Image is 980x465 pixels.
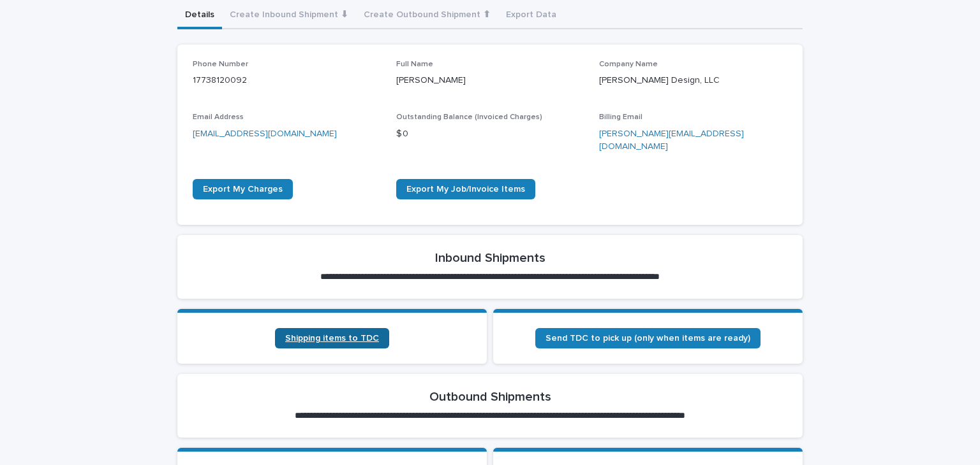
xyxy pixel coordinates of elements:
[193,61,248,68] span: Phone Number
[435,250,546,266] h2: Inbound Shipments
[599,129,744,152] a: [PERSON_NAME][EMAIL_ADDRESS][DOMAIN_NAME]
[599,74,787,87] p: [PERSON_NAME] Design, LLC
[275,328,389,348] a: Shipping items to TDC
[193,179,293,199] a: Export My Charges
[599,113,642,121] span: Billing Email
[193,129,337,138] a: [EMAIL_ADDRESS][DOMAIN_NAME]
[599,61,658,68] span: Company Name
[203,185,283,194] span: Export My Charges
[356,3,498,29] button: Create Outbound Shipment ⬆
[406,185,525,194] span: Export My Job/Invoice Items
[193,113,244,121] span: Email Address
[535,328,761,348] a: Send TDC to pick up (only when items are ready)
[396,74,584,87] p: [PERSON_NAME]
[498,3,564,29] button: Export Data
[396,179,535,199] a: Export My Job/Invoice Items
[285,334,379,343] span: Shipping items to TDC
[396,113,542,121] span: Outstanding Balance (Invoiced Charges)
[177,3,222,29] button: Details
[193,76,247,85] a: 17738120092
[396,127,584,141] p: $ 0
[429,389,551,404] h2: Outbound Shipments
[546,334,750,343] span: Send TDC to pick up (only when items are ready)
[396,61,433,68] span: Full Name
[222,3,356,29] button: Create Inbound Shipment ⬇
